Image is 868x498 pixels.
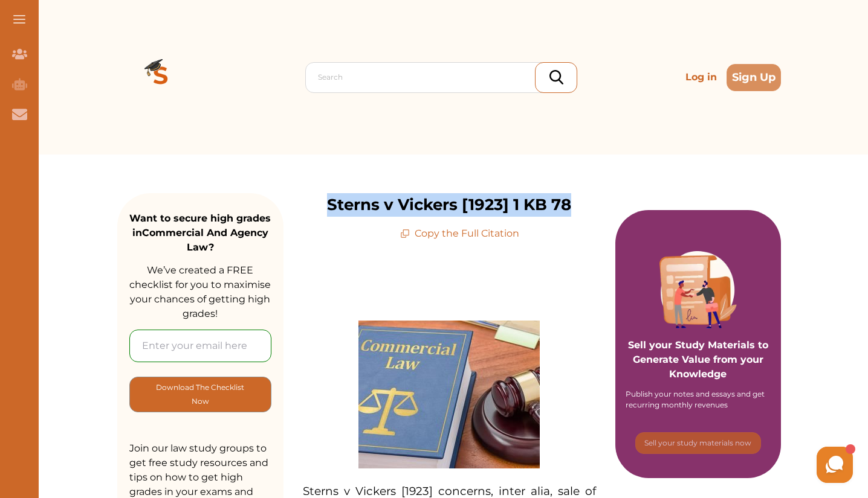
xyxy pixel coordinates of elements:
[681,65,722,89] p: Log in
[659,251,737,328] img: Purple card image
[129,330,271,362] input: Enter your email here
[635,432,761,454] button: [object Object]
[727,64,781,91] button: Sign Up
[627,304,769,381] p: Sell your Study Materials to Generate Value from your Knowledge
[358,321,540,468] img: Commercial-and-Agency-Law-feature-300x245.jpg
[327,193,571,217] p: Sterns v Vickers [1923] 1 KB 78
[644,438,751,449] p: Sell your study materials now
[117,34,204,121] img: Logo
[578,444,856,486] iframe: HelpCrunch
[549,70,563,85] img: search_icon
[129,264,271,319] span: We’ve created a FREE checklist for you to maximise your chances of getting high grades!
[154,380,247,409] p: Download The Checklist Now
[129,377,271,412] button: [object Object]
[626,389,771,410] div: Publish your notes and essays and get recurring monthly revenues
[129,212,271,253] strong: Want to secure high grades in Commercial And Agency Law ?
[400,226,519,241] p: Copy the Full Citation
